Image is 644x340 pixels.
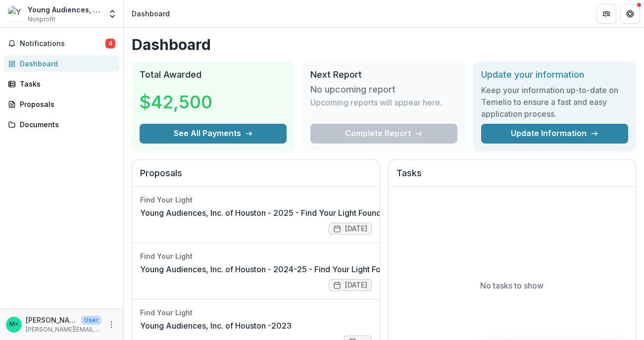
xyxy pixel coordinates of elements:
[9,321,19,328] div: Mary Curry Metenbrink <mary@yahouston.org>
[105,39,115,49] span: 4
[4,36,119,51] button: Notifications4
[140,207,507,219] a: Young Audiences, Inc. of Houston - 2025 - Find Your Light Foundation 25/26 RFP Grant Application
[140,168,372,187] h2: Proposals
[596,4,616,24] button: Partners
[480,280,544,291] p: No tasks to show
[20,58,111,69] div: Dashboard
[20,119,111,130] div: Documents
[8,6,24,22] img: Young Audiences, Inc. of Houston
[310,84,396,95] h3: No upcoming report
[105,4,119,24] button: Open entity switcher
[481,69,628,80] h2: Update your information
[620,4,640,24] button: Get Help
[105,319,117,331] button: More
[128,6,174,21] nav: breadcrumb
[20,99,111,109] div: Proposals
[132,8,170,19] div: Dashboard
[481,84,628,120] h3: Keep your information up-to-date on Temelio to ensure a fast and easy application process.
[140,89,214,115] h3: $42,500
[310,97,442,108] p: Upcoming reports will appear here.
[4,96,119,112] a: Proposals
[81,316,101,325] p: User
[310,69,457,80] h2: Next Report
[4,116,119,133] a: Documents
[28,4,101,15] div: Young Audiences, Inc. of [GEOGRAPHIC_DATA]
[4,55,119,72] a: Dashboard
[20,40,105,48] span: Notifications
[20,79,111,89] div: Tasks
[132,36,636,53] h1: Dashboard
[140,124,287,144] button: See All Payments
[140,320,292,332] a: Young Audiences, Inc. of Houston -2023
[26,325,101,334] p: [PERSON_NAME][EMAIL_ADDRESS][DOMAIN_NAME]
[140,69,287,80] h2: Total Awarded
[4,76,119,92] a: Tasks
[140,263,494,275] a: Young Audiences, Inc. of Houston - 2024-25 - Find Your Light Foundation Request for Proposal
[28,15,55,24] span: Nonprofit
[481,124,628,144] a: Update Information
[396,168,628,187] h2: Tasks
[26,315,77,325] p: [PERSON_NAME] Metenbrink <[PERSON_NAME][EMAIL_ADDRESS][DOMAIN_NAME]>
